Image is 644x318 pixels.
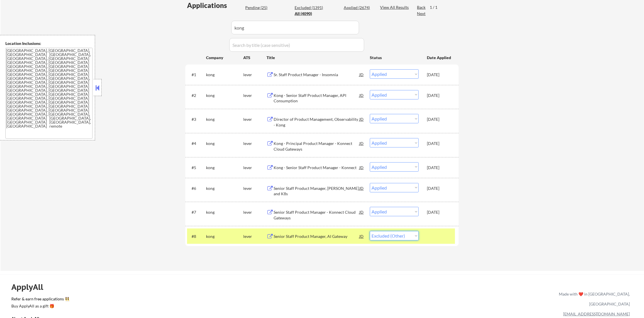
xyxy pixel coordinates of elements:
[427,209,452,215] div: [DATE]
[243,93,267,98] div: lever
[192,165,202,171] div: #5
[359,207,364,217] div: JD
[192,72,202,78] div: #1
[370,52,419,63] div: Status
[427,117,452,122] div: [DATE]
[192,209,202,215] div: #7
[267,55,364,61] div: Title
[359,69,364,80] div: JD
[359,162,364,172] div: JD
[427,186,452,191] div: [DATE]
[206,234,243,239] div: kong
[192,141,202,146] div: #4
[417,5,426,10] div: Back
[274,72,359,78] div: Sr. Staff Product Manager - Insomnia
[359,114,364,124] div: JD
[11,297,440,303] a: Refer & earn free applications 👯‍♀️
[359,90,364,100] div: JD
[427,72,452,78] div: [DATE]
[243,209,267,215] div: lever
[243,72,267,78] div: lever
[274,165,359,171] div: Kong - Senior Staff Product Manager - Konnect
[206,93,243,98] div: kong
[231,21,359,34] input: Search by company (case sensitive)
[243,55,267,61] div: ATS
[229,38,364,52] input: Search by title (case sensitive)
[245,5,274,11] div: Pending (25)
[206,209,243,215] div: kong
[274,93,359,104] div: Kong - Senior Staff Product Manager, API Consumption
[243,117,267,122] div: lever
[206,55,243,61] div: Company
[192,117,202,122] div: #3
[380,5,410,10] div: View All Results
[563,311,630,316] a: [EMAIL_ADDRESS][DOMAIN_NAME]
[274,234,359,239] div: Senior Staff Product Manager, AI Gateway
[557,289,630,309] div: Made with ❤️ in [GEOGRAPHIC_DATA], [GEOGRAPHIC_DATA]
[192,93,202,98] div: #2
[206,141,243,146] div: kong
[243,141,267,146] div: lever
[206,165,243,171] div: kong
[427,141,452,146] div: [DATE]
[417,11,426,16] div: Next
[243,165,267,171] div: lever
[243,186,267,191] div: lever
[430,5,443,10] div: 1 / 1
[192,234,202,239] div: #8
[427,165,452,171] div: [DATE]
[274,117,359,128] div: Director of Product Management, Observability - Kong
[344,5,372,11] div: Applied (2674)
[11,282,50,292] div: ApplyAll
[274,186,359,197] div: Senior Staff Product Manager, [PERSON_NAME] and K8s
[359,138,364,148] div: JD
[206,117,243,122] div: kong
[243,234,267,239] div: lever
[206,72,243,78] div: kong
[192,186,202,191] div: #6
[11,303,68,310] a: Buy ApplyAll as a gift 🎁
[295,11,323,16] div: All (4090)
[359,231,364,241] div: JD
[187,2,243,9] div: Applications
[359,183,364,193] div: JD
[274,209,359,221] div: Senior Staff Product Manager - Konnect Cloud Gateways
[11,304,68,308] div: Buy ApplyAll as a gift 🎁
[274,141,359,152] div: Kong - Principal Product Manager - Konnect Cloud Gateways
[295,5,323,11] div: Excluded (1391)
[427,55,452,61] div: Date Applied
[5,41,93,46] div: Location Inclusions:
[427,93,452,98] div: [DATE]
[206,186,243,191] div: kong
